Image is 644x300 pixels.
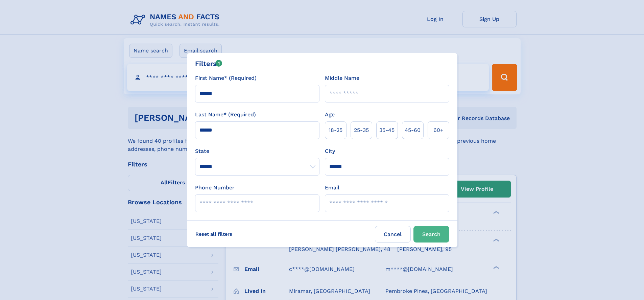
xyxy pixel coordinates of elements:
span: 35‑45 [379,126,395,134]
button: Search [413,226,449,243]
label: Last Name* (Required) [195,111,256,119]
label: State [195,147,319,155]
span: 25‑35 [354,126,369,134]
div: Filters [195,59,222,69]
label: City [325,147,335,155]
label: Age [325,111,335,119]
label: Phone Number [195,184,235,192]
label: Middle Name [325,74,359,82]
label: First Name* (Required) [195,74,257,82]
label: Reset all filters [191,226,237,242]
span: 18‑25 [329,126,342,134]
label: Email [325,184,339,192]
span: 60+ [433,126,444,134]
span: 45‑60 [405,126,421,134]
label: Cancel [375,226,411,243]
